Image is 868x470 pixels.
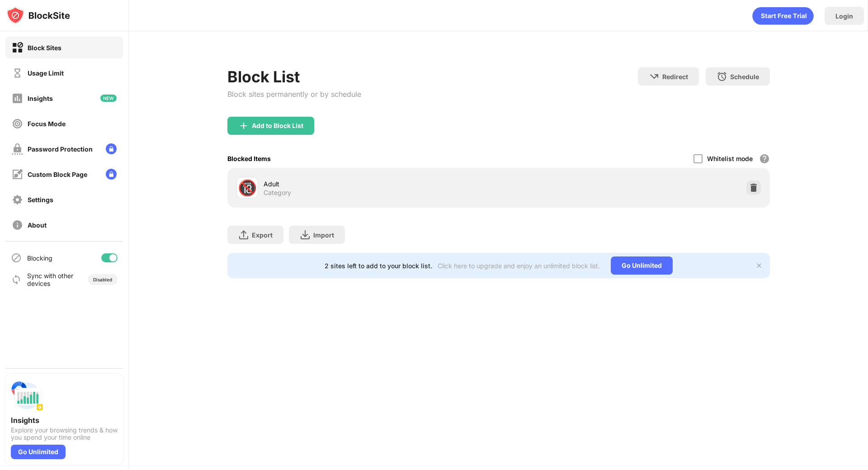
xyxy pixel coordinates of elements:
div: Whitelist mode [707,155,753,162]
div: Custom Block Page [28,171,87,178]
div: 2 sites left to add to your block list. [325,262,432,270]
img: new-icon.svg [100,95,117,102]
div: Block sites permanently or by schedule [227,90,361,99]
div: Explore your browsing trends & how you spend your time online [11,427,118,441]
div: Adult [264,179,499,189]
img: blocking-icon.svg [11,252,22,263]
img: lock-menu.svg [106,143,117,154]
div: Redirect [662,73,688,81]
img: block-on.svg [12,42,23,53]
img: lock-menu.svg [106,169,117,180]
div: Go Unlimited [11,445,66,459]
div: 🔞 [238,179,257,197]
div: Blocked Items [227,155,271,162]
div: Disabled [93,277,112,282]
img: sync-icon.svg [11,274,22,285]
div: Block List [227,67,361,86]
div: animation [752,7,814,25]
img: focus-off.svg [12,118,23,129]
div: Category [264,189,291,197]
div: Add to Block List [252,122,303,129]
div: Settings [28,196,53,204]
div: Import [313,231,334,239]
div: Export [252,231,273,239]
img: time-usage-off.svg [12,67,23,79]
div: Click here to upgrade and enjoy an unlimited block list. [438,262,600,270]
img: logo-blocksite.svg [6,6,70,24]
div: Block Sites [28,44,61,52]
img: x-button.svg [755,262,763,269]
img: push-insights.svg [11,380,43,412]
div: Insights [28,95,53,102]
div: Schedule [730,73,759,81]
img: insights-off.svg [12,93,23,104]
div: Sync with other devices [27,272,74,287]
div: Usage Limit [28,69,64,77]
div: About [28,221,47,229]
img: about-off.svg [12,219,23,231]
img: settings-off.svg [12,194,23,205]
div: Blocking [27,254,52,262]
div: Focus Mode [28,120,66,128]
img: customize-block-page-off.svg [12,169,23,180]
div: Go Unlimited [611,256,673,275]
div: Password Protection [28,145,93,153]
div: Insights [11,416,118,425]
img: password-protection-off.svg [12,143,23,155]
div: Login [835,12,853,20]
